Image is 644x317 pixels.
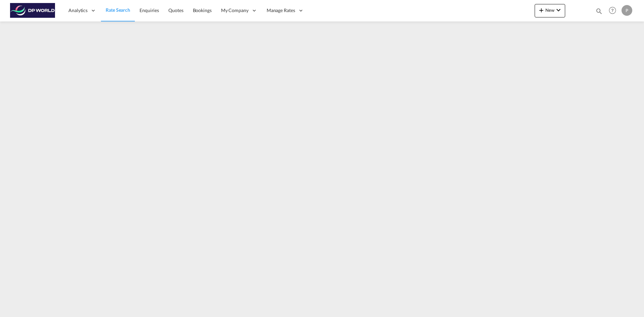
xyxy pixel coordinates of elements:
span: Enquiries [140,7,159,13]
div: Help [607,5,622,17]
span: New [537,7,562,13]
md-icon: icon-chevron-down [554,6,562,14]
div: P [622,5,632,16]
span: Analytics [68,7,88,14]
span: Rate Search [106,7,130,13]
span: Help [607,5,618,16]
button: icon-plus 400-fgNewicon-chevron-down [535,4,565,17]
md-icon: icon-plus 400-fg [537,6,545,14]
img: c08ca190194411f088ed0f3ba295208c.png [10,3,55,18]
div: icon-magnify [595,7,603,17]
span: My Company [221,7,249,14]
span: Quotes [168,7,183,13]
span: Bookings [193,7,212,13]
md-icon: icon-magnify [595,7,603,15]
span: Manage Rates [267,7,295,14]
